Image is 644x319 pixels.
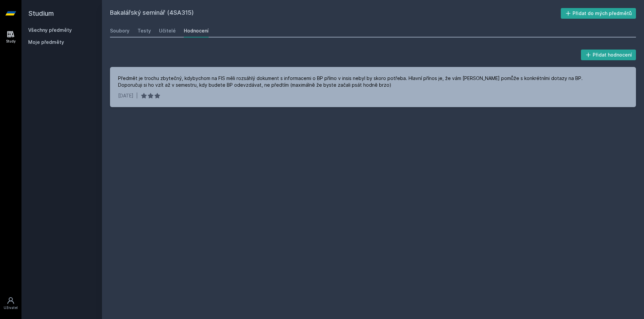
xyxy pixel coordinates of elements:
a: Study [1,27,20,47]
div: Hodnocení [184,27,209,34]
a: Uživatel [1,293,20,314]
div: Testy [138,27,151,34]
button: Přidat hodnocení [581,50,636,60]
a: Hodnocení [184,24,209,37]
a: Soubory [110,24,129,37]
button: Přidat do mých předmětů [561,8,636,19]
h2: Bakalářský seminář (4SA315) [110,8,561,19]
div: [DATE] [118,92,133,99]
div: Uživatel [4,305,18,310]
a: Testy [138,24,151,37]
span: Moje předměty [28,39,64,46]
div: Study [6,39,16,44]
div: Učitelé [159,27,176,34]
div: Soubory [110,27,129,34]
div: Předmět je trochu zbytečný, kdybychom na FIS měli rozsáhlý dokument s informacemi o BP přímo v in... [118,75,583,88]
a: Všechny předměty [28,27,72,33]
a: Učitelé [159,24,176,37]
div: | [136,92,138,99]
